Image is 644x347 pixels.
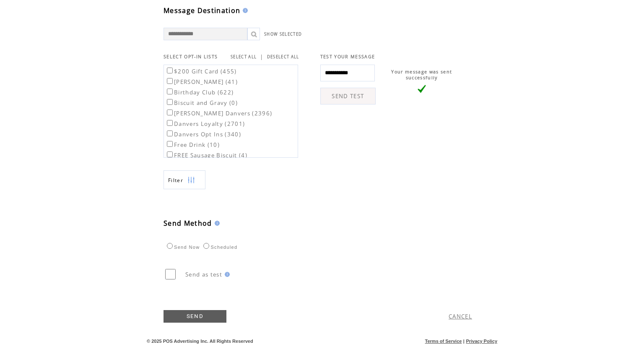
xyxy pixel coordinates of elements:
[167,78,173,84] input: [PERSON_NAME] (41)
[168,177,183,184] span: Show filters
[164,170,205,189] a: Filter
[165,89,234,96] label: Birthday Club (622)
[231,54,257,60] a: SELECT ALL
[466,339,497,344] a: Privacy Policy
[418,85,426,93] img: vLarge.png
[165,68,237,75] label: $200 Gift Card (455)
[203,243,209,249] input: Scheduled
[449,313,472,320] a: CANCEL
[167,68,173,73] input: $200 Gift Card (455)
[165,99,238,107] label: Biscuit and Gravy (0)
[165,245,200,250] label: Send Now
[165,151,247,159] label: FREE Sausage Biscuit (4)
[320,54,375,60] span: TEST YOUR MESSAGE
[185,271,222,278] span: Send as test
[167,89,173,94] input: Birthday Club (622)
[165,130,241,138] label: Danvers Opt Ins (340)
[201,245,237,250] label: Scheduled
[164,54,218,60] span: SELECT OPT-IN LISTS
[167,130,173,136] input: Danvers Opt Ins (340)
[463,339,465,344] span: |
[167,151,173,157] input: FREE Sausage Biscuit (4)
[167,110,173,115] input: [PERSON_NAME] Danvers (2396)
[164,310,226,323] a: SEND
[164,219,212,228] span: Send Method
[164,6,240,15] span: Message Destination
[212,221,220,226] img: help.gif
[222,272,230,277] img: help.gif
[147,339,253,344] span: © 2025 POS Advertising Inc. All Rights Reserved
[167,243,173,249] input: Send Now
[165,141,220,149] label: Free Drink (10)
[264,31,302,37] a: SHOW SELECTED
[187,171,195,190] img: filters.png
[167,141,173,147] input: Free Drink (10)
[167,120,173,126] input: Danvers Loyalty (2701)
[167,99,173,105] input: Biscuit and Gravy (0)
[165,120,245,128] label: Danvers Loyalty (2701)
[240,8,248,13] img: help.gif
[165,110,272,117] label: [PERSON_NAME] Danvers (2396)
[320,88,376,104] a: SEND TEST
[425,339,462,344] a: Terms of Service
[165,78,238,86] label: [PERSON_NAME] (41)
[267,54,299,60] a: DESELECT ALL
[260,53,263,60] span: |
[391,69,452,81] span: Your message was sent successfully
